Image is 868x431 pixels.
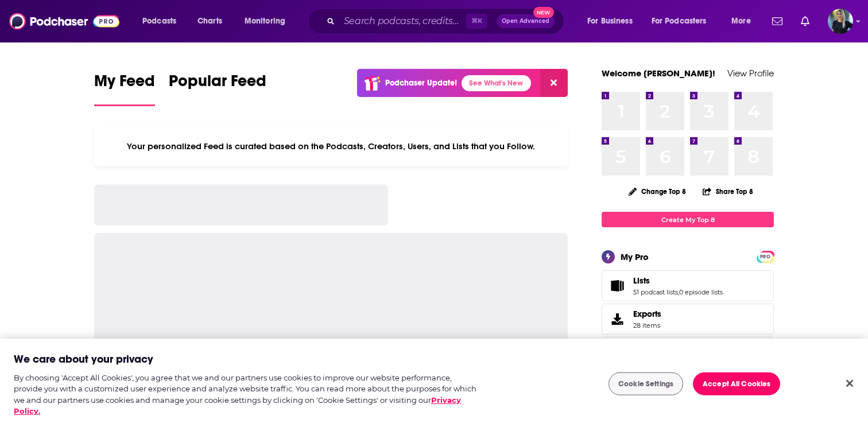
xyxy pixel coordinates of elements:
span: More [731,13,751,29]
span: Lists [602,270,774,301]
button: Close [837,371,862,396]
span: Exports [633,309,661,319]
a: Lists [606,278,629,294]
span: Exports [606,311,629,327]
span: New [533,7,554,18]
span: Monitoring [245,13,285,29]
button: Change Top 8 [622,184,693,199]
span: Searches [602,337,774,368]
a: Popular Feed [169,71,266,106]
a: Lists [633,275,723,286]
span: Charts [197,13,222,29]
a: View Profile [727,68,774,79]
a: 51 podcast lists [633,288,678,296]
div: Search podcasts, credits, & more... [319,8,575,34]
span: PRO [758,253,772,261]
div: Your personalized Feed is curated based on the Podcasts, Creators, Users, and Lists that you Follow. [94,127,568,166]
a: Charts [190,12,229,30]
p: Podchaser Update! [385,78,457,88]
a: Show notifications dropdown [796,11,814,31]
a: My Feed [94,71,155,106]
button: Accept All Cookies [693,372,780,395]
div: My Pro [621,251,649,262]
button: open menu [134,12,191,30]
span: Popular Feed [169,71,266,98]
span: Open Advanced [502,18,549,24]
span: For Podcasters [652,13,707,29]
a: PRO [758,252,772,261]
button: Cookie Settings [609,372,683,395]
span: 28 items [633,321,661,329]
a: 0 episode lists [679,288,723,296]
button: Share Top 8 [702,180,754,203]
span: ⌘ K [466,14,487,29]
span: , [678,288,679,296]
span: Lists [633,275,650,286]
button: Show profile menu [828,9,853,34]
a: Welcome [PERSON_NAME]! [602,68,715,79]
button: open menu [579,12,647,30]
button: open menu [237,12,300,30]
span: My Feed [94,71,155,98]
a: See What's New [462,75,531,91]
input: Search podcasts, credits, & more... [339,12,466,30]
button: Open AdvancedNew [497,14,555,28]
a: Create My Top 8 [602,212,774,227]
a: Exports [602,304,774,335]
button: open menu [644,12,723,30]
img: Podchaser - Follow, Share and Rate Podcasts [9,10,119,32]
a: Show notifications dropdown [768,11,787,31]
span: For Business [587,13,633,29]
h2: We care about your privacy [14,352,153,367]
span: Logged in as ChelseaKershaw [828,9,853,34]
div: By choosing 'Accept All Cookies', you agree that we and our partners use cookies to improve our w... [14,372,478,417]
img: User Profile [828,9,853,34]
span: Podcasts [142,13,176,29]
button: open menu [723,12,765,30]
